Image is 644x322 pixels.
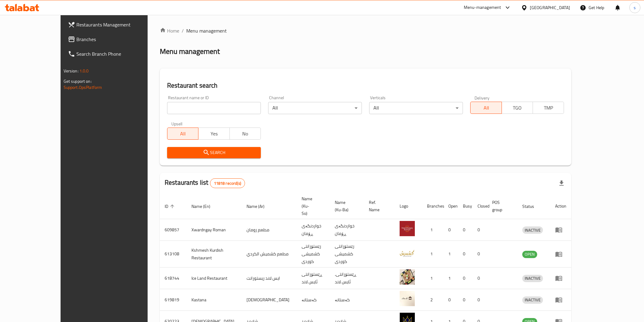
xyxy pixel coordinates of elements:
[165,178,245,188] h2: Restaurants list
[297,219,330,241] td: خواردنگەی ڕۆمان
[555,275,566,282] div: Menu
[160,219,187,241] td: 609857
[443,289,458,311] td: 0
[210,178,245,188] div: Total records count
[443,268,458,289] td: 1
[555,250,566,258] div: Menu
[76,36,163,43] span: Branches
[422,241,443,268] td: 1
[170,129,196,138] span: All
[165,203,176,210] span: ID
[504,103,530,112] span: TGO
[76,50,163,58] span: Search Branch Phone
[554,176,569,191] div: Export file
[160,268,187,289] td: 618744
[458,241,473,268] td: 0
[335,199,357,213] span: Name (Ku-Ba)
[242,241,297,268] td: مطعم كشميش الكردي
[201,129,227,138] span: Yes
[530,4,570,11] div: [GEOGRAPHIC_DATA]
[473,289,487,311] td: 0
[160,289,187,311] td: 619819
[191,203,218,210] span: Name (En)
[555,296,566,303] div: Menu
[247,203,272,210] span: Name (Ar)
[167,81,564,90] h2: Restaurant search
[229,128,261,140] button: No
[242,289,297,311] td: [DEMOGRAPHIC_DATA]
[63,32,168,47] a: Branches
[422,289,443,311] td: 2
[160,27,179,34] a: Home
[186,27,227,34] span: Menu management
[268,102,362,114] div: All
[171,121,183,126] label: Upsell
[522,296,543,304] div: INACTIVE
[522,251,537,258] div: OPEN
[400,269,415,285] img: Ice Land Restaurant
[395,193,422,219] th: Logo
[187,219,242,241] td: Xwardngay Roman
[198,128,229,140] button: Yes
[330,268,364,289] td: .ڕێستۆرانتی ئایس لاند
[522,275,543,282] div: INACTIVE
[63,17,168,32] a: Restaurants Management
[76,21,163,28] span: Restaurants Management
[492,199,510,213] span: POS group
[242,268,297,289] td: ايس لاند ريستورانت
[369,102,463,114] div: All
[167,147,261,158] button: Search
[210,180,245,186] span: 11818 record(s)
[473,103,499,112] span: All
[458,268,473,289] td: 0
[522,203,542,210] span: Status
[522,251,537,258] span: OPEN
[187,241,242,268] td: Kshmesh Kurdish Restaurant
[533,102,564,114] button: TMP
[473,193,487,219] th: Closed
[79,67,89,75] span: 1.0.0
[555,226,566,233] div: Menu
[443,241,458,268] td: 1
[422,219,443,241] td: 1
[160,47,220,56] h2: Menu management
[400,245,415,261] img: Kshmesh Kurdish Restaurant
[167,102,261,114] input: Search for restaurant name or ID..
[64,67,79,75] span: Version:
[330,289,364,311] td: کەستانە
[473,219,487,241] td: 0
[63,47,168,61] a: Search Branch Phone
[473,241,487,268] td: 0
[242,219,297,241] td: مطعم رومان
[302,195,323,217] span: Name (Ku-So)
[330,219,364,241] td: خواردنگەی ڕۆمان
[64,83,102,91] a: Support.OpsPlatform
[473,268,487,289] td: 0
[470,102,502,114] button: All
[458,289,473,311] td: 0
[182,27,184,34] li: /
[330,241,364,268] td: رێستۆرانتی کشمیشى كوردى
[550,193,571,219] th: Action
[522,226,543,234] div: INACTIVE
[297,268,330,289] td: ڕێستۆرانتی ئایس لاند
[522,227,543,234] span: INACTIVE
[522,296,543,303] span: INACTIVE
[634,4,636,11] span: s
[160,241,187,268] td: 613108
[297,241,330,268] td: رێستۆرانتی کشمیشى كوردى
[443,219,458,241] td: 0
[172,149,256,156] span: Search
[458,219,473,241] td: 0
[422,193,443,219] th: Branches
[502,102,533,114] button: TGO
[422,268,443,289] td: 1
[64,77,92,85] span: Get support on:
[297,289,330,311] td: کەستانە
[400,221,415,236] img: Xwardngay Roman
[474,96,490,100] label: Delivery
[400,291,415,306] img: Kastana
[464,4,501,11] div: Menu-management
[458,193,473,219] th: Busy
[535,103,562,112] span: TMP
